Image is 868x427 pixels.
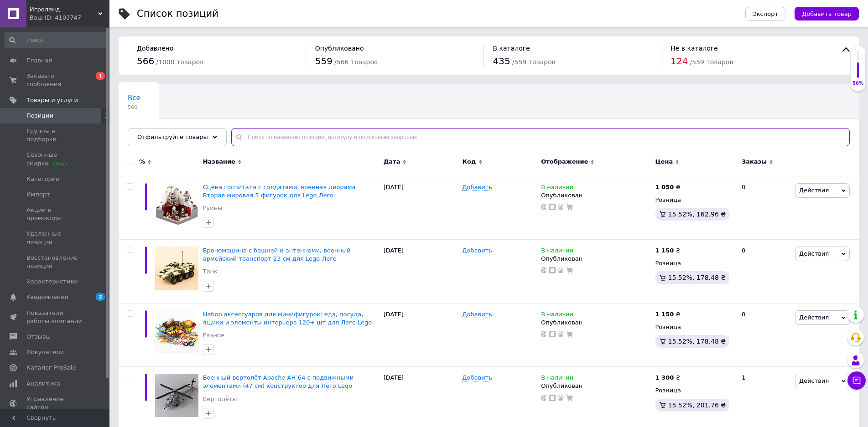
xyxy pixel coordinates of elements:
span: / 566 товаров [334,58,378,66]
b: 1 050 [655,184,674,190]
div: Опубликован [541,191,650,200]
span: Аналитика [26,380,60,388]
div: 0 [736,240,793,304]
div: 0 [736,303,793,367]
span: В наличии [541,311,573,320]
span: Действия [799,250,829,257]
span: 15.52%, 178.48 ₴ [668,274,726,281]
div: Розница [655,386,734,395]
div: Розница [655,259,734,268]
span: В каталоге [493,45,530,52]
div: Розница [655,323,734,331]
div: Опубликован [541,319,650,327]
span: Главная [26,57,52,65]
span: 435 [493,56,510,67]
span: Сезонные скидки [26,151,84,167]
div: 0 [736,176,793,240]
div: ₴ [655,247,681,255]
span: Код [462,158,476,166]
div: Ваш ID: 4103747 [30,14,109,22]
div: 56% [851,80,865,87]
span: Отзывы [26,333,51,341]
span: Импорт [26,190,50,199]
a: Разное [203,331,224,340]
span: В наличии [541,247,573,257]
img: Военный вертолёт Apache AH-64 с подвижными элементами (47 см) конструктор для Лего Lego [155,374,198,417]
span: Показатели работы компании [26,309,84,325]
button: Экспорт [745,7,785,21]
div: Опубликован [541,255,650,263]
span: Все [128,94,140,102]
input: Поиск по названию позиции, артикулу и поисковым запросам [231,128,850,146]
b: 1 150 [655,311,674,318]
span: Акции и промокоды [26,206,84,222]
span: Заказы и сообщения [26,72,84,88]
span: Действия [799,377,829,384]
span: В наличии [541,374,573,384]
div: Розница [655,196,734,204]
input: Поиск [5,32,108,48]
span: В наличии [541,184,573,193]
span: Удаленные позиции [26,230,84,246]
span: Каталог ProSale [26,364,76,372]
span: Уведомления [26,293,68,301]
span: 15.52%, 178.48 ₴ [668,338,726,345]
span: Игроленд [30,5,98,14]
span: Не в каталоге [670,45,718,52]
span: 566 [137,56,154,67]
span: / 559 товаров [690,58,733,66]
span: 1 [96,72,105,80]
span: Добавить [462,247,492,254]
span: Добавить [462,184,492,191]
span: Название [203,158,235,166]
span: Цена [655,158,673,166]
img: Бронемашина с башней и антеннами, военный армейский транспорт 23 см для Lego Лего [155,247,198,290]
img: Набор аксессуаров для минифигурок: еда, посуда, ящики и элементы интерьера 120+ шт для Лего Lego [155,310,198,354]
span: Управление сайтом [26,395,84,412]
a: Танк [203,268,218,276]
div: Опубликован [541,382,650,390]
span: 2 [96,293,105,301]
button: Чат с покупателем [847,371,866,390]
a: Бронемашина с башней и антеннами, военный армейский транспорт 23 см для Lego Лего [203,247,351,262]
span: Заказы [742,158,767,166]
a: Руины [203,204,223,212]
div: ₴ [655,374,681,382]
span: % [139,158,145,166]
span: Товары и услуги [26,96,78,104]
span: Категории [26,175,60,183]
span: 15.52%, 162.96 ₴ [668,211,726,218]
span: / 559 товаров [512,58,556,66]
span: 15.52%, 201.76 ₴ [668,401,726,409]
span: Отфильтруйте товары [137,134,208,140]
span: Группы и подборки [26,127,84,144]
button: Добавить товар [795,7,859,21]
span: Действия [799,314,829,321]
span: 559 [315,56,333,67]
span: Добавлено [137,45,173,52]
a: Набор аксессуаров для минифигурок: еда, посуда, ящики и элементы интерьера 120+ шт для Лего Lego [203,311,372,326]
span: Характеристики [26,278,78,286]
span: Добавить [462,374,492,381]
span: Позиции [26,112,53,120]
span: Добавить [462,311,492,318]
span: Дата [384,158,400,166]
a: Военный вертолёт Apache AH-64 с подвижными элементами (47 см) конструктор для Лего Lego [203,374,353,389]
span: Отображение [541,158,588,166]
a: Вертолёты [203,395,237,403]
span: Покупатели [26,348,64,356]
span: 566 [128,104,140,111]
div: ₴ [655,310,681,319]
span: Добавить товар [802,10,852,17]
span: 124 [670,56,688,67]
div: [DATE] [381,303,460,367]
span: Экспорт [753,10,778,17]
a: Сцена госпиталя с солдатами, военная диорама Вторая мировая 5 фигурок для Lego Лего [203,184,356,199]
img: Сцена госпиталя с солдатами, военная диорама Вторая мировая 5 фигурок для Lego Лего [155,183,198,226]
div: Список позиций [137,9,218,19]
div: ₴ [655,183,681,191]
